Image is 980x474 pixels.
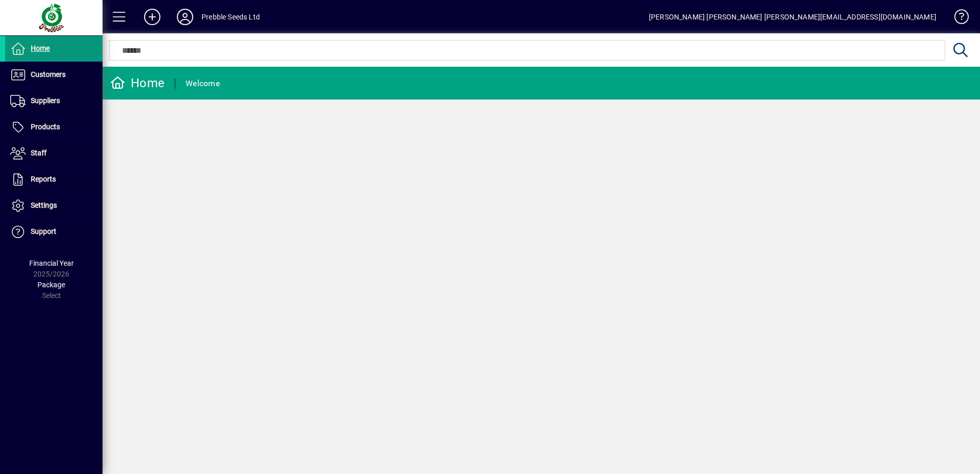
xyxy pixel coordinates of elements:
a: Settings [5,193,103,219]
span: Settings [31,201,57,209]
a: Reports [5,167,103,192]
span: Products [31,123,60,131]
span: Reports [31,175,56,183]
span: Home [31,44,50,52]
a: Knowledge Base [947,2,967,35]
a: Suppliers [5,88,103,114]
div: Prebble Seeds Ltd [201,9,260,25]
span: Staff [31,149,47,157]
div: [PERSON_NAME] [PERSON_NAME] [PERSON_NAME][EMAIL_ADDRESS][DOMAIN_NAME] [649,9,936,25]
a: Customers [5,62,103,88]
span: Support [31,227,56,235]
span: Financial Year [29,259,74,267]
button: Add [136,8,169,26]
a: Staff [5,141,103,166]
button: Profile [169,8,201,26]
a: Products [5,114,103,140]
span: Package [37,281,65,289]
span: Customers [31,70,66,78]
a: Support [5,219,103,245]
div: Welcome [186,75,220,92]
span: Suppliers [31,96,60,105]
div: Home [110,75,165,91]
